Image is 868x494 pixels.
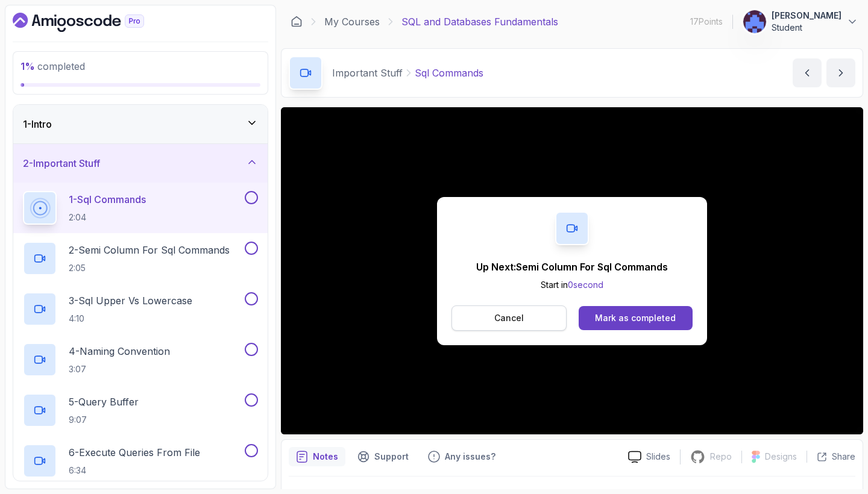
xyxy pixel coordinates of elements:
[69,293,192,308] p: 3 - Sql Upper Vs Lowercase
[13,105,268,143] button: 1-Intro
[69,211,146,224] p: 2:04
[289,447,345,466] button: notes button
[23,292,258,326] button: 3-Sql Upper Vs Lowercase4:10
[23,343,258,377] button: 4-Naming Convention3:07
[401,14,558,29] p: SQL and Databases Fundamentals
[23,242,258,275] button: 2-Semi Column For Sql Commands2:05
[421,447,503,466] button: Feedback button
[595,312,676,324] div: Mark as completed
[415,66,483,80] p: Sql Commands
[743,10,766,33] img: user profile image
[20,60,35,72] span: 1 %
[476,279,668,291] p: Start in
[350,447,416,466] button: Support button
[579,306,693,330] button: Mark as completed
[374,451,409,463] p: Support
[291,16,303,28] a: Dashboard
[826,58,855,87] button: next content
[69,445,200,460] p: 6 - Execute Queries From File
[568,280,603,290] span: 0 second
[69,262,230,274] p: 2:05
[451,305,567,331] button: Cancel
[807,451,855,463] button: Share
[23,191,258,225] button: 1-Sql Commands2:04
[324,14,380,29] a: My Courses
[69,313,192,325] p: 4:10
[743,10,858,34] button: user profile image[PERSON_NAME]Student
[69,192,146,207] p: 1 - Sql Commands
[772,10,841,22] p: [PERSON_NAME]
[69,414,139,426] p: 9:07
[832,451,855,463] p: Share
[69,363,170,375] p: 3:07
[69,243,230,257] p: 2 - Semi Column For Sql Commands
[23,117,52,131] h3: 1 - Intro
[710,451,732,463] p: Repo
[476,260,668,274] p: Up Next: Semi Column For Sql Commands
[23,156,100,170] h3: 2 - Important Stuff
[494,312,524,324] p: Cancel
[69,344,170,358] p: 4 - Naming Convention
[772,22,841,34] p: Student
[765,451,797,463] p: Designs
[313,451,338,463] p: Notes
[445,451,495,463] p: Any issues?
[23,393,258,427] button: 5-Query Buffer9:07
[69,395,139,409] p: 5 - Query Buffer
[13,144,268,183] button: 2-Important Stuff
[13,13,172,32] a: Dashboard
[690,16,723,28] p: 17 Points
[23,444,258,478] button: 6-Execute Queries From File6:34
[69,464,200,477] p: 6:34
[332,66,403,80] p: Important Stuff
[618,451,680,463] a: Slides
[793,58,822,87] button: previous content
[281,107,863,434] iframe: 1 - SQL Commands
[20,60,85,72] span: completed
[646,451,670,463] p: Slides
